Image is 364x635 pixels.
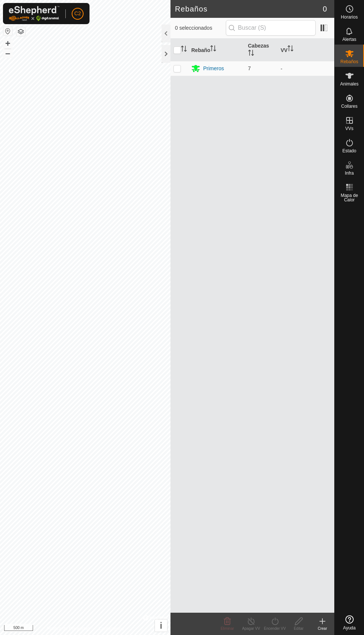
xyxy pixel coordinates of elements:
p-sorticon: Activar para ordenar [210,46,216,52]
font: Estado [342,148,356,153]
p-sorticon: Activar para ordenar [181,47,187,53]
a: Ayuda [335,612,364,633]
font: 0 seleccionados [175,25,212,31]
font: 7 [248,65,251,71]
font: Alertas [342,37,356,42]
button: – [3,49,12,58]
button: i [155,619,167,632]
font: Cabezas [248,43,269,49]
font: Política de Privacidad [47,626,90,631]
font: Crear [318,626,327,631]
a: Política de Privacidad [47,625,90,632]
font: Primeros [203,65,224,71]
font: Eliminar [221,626,234,631]
button: + [3,39,12,48]
font: Collares [341,104,357,109]
font: Rebaños [175,5,208,13]
font: Animales [340,81,358,87]
font: Rebaños [340,59,358,64]
font: C2 [74,10,81,16]
button: Capas del Mapa [16,27,25,36]
font: Editar [294,626,303,631]
p-sorticon: Activar para ordenar [248,51,254,57]
font: VV [281,47,288,53]
font: + [5,38,10,48]
button: Restablecer Mapa [3,27,12,36]
font: Mapa de Calor [341,193,358,203]
p-sorticon: Activar para ordenar [287,46,293,52]
font: Encender VV [264,626,286,631]
font: Horarios [341,14,358,20]
font: – [5,48,10,58]
font: Ayuda [343,625,356,631]
font: Contáctenos [99,626,124,631]
a: Contáctenos [99,625,124,632]
img: Logotipo de Gallagher [9,6,59,21]
font: - [281,66,283,72]
font: Apagar VV [242,626,260,631]
font: Infra [345,171,354,176]
input: Buscar (S) [226,20,316,36]
font: VVs [345,126,353,131]
font: 0 [323,5,327,13]
font: Rebaño [191,47,210,53]
font: i [160,621,162,631]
